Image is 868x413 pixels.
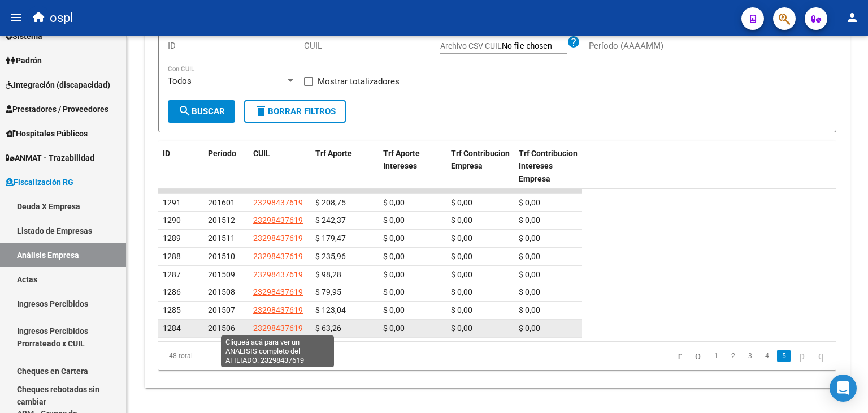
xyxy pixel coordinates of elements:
span: 201506 [208,324,235,333]
span: Trf Aporte Intereses [383,149,420,171]
span: $ 0,00 [519,287,540,296]
a: 3 [743,350,757,362]
span: $ 242,37 [315,216,346,225]
mat-icon: person [845,11,859,24]
datatable-header-cell: ID [158,141,203,191]
datatable-header-cell: Trf Contribucion Empresa [446,141,514,191]
span: $ 0,00 [519,234,540,243]
li: page 1 [708,346,724,365]
span: 23298437619 [253,252,303,261]
input: Archivo CSV CUIL [502,41,567,51]
datatable-header-cell: Trf Aporte Intereses [379,141,446,191]
mat-icon: help [567,35,580,49]
span: $ 0,00 [451,306,472,315]
span: Trf Aporte [315,149,352,158]
span: $ 0,00 [519,324,540,333]
span: 23298437619 [253,270,303,279]
span: 201510 [208,252,235,261]
span: 1286 [163,287,181,296]
span: 1288 [163,252,181,261]
span: $ 0,00 [519,252,540,261]
span: 201512 [208,216,235,225]
span: $ 179,47 [315,234,346,243]
span: Prestadores / Proveedores [6,103,108,115]
span: 1290 [163,216,181,225]
span: $ 0,00 [451,270,472,279]
a: go to next page [794,350,810,362]
span: $ 0,00 [519,270,540,279]
button: Buscar [168,100,235,123]
span: $ 0,00 [383,287,405,296]
span: Archivo CSV CUIL [440,41,502,50]
mat-icon: delete [254,104,268,118]
a: go to first page [672,350,687,362]
div: 48 total [158,342,292,370]
span: $ 0,00 [451,234,472,243]
span: ospl [50,6,73,31]
span: $ 0,00 [383,234,405,243]
span: 1284 [163,324,181,333]
span: 23298437619 [253,306,303,315]
span: 1285 [163,306,181,315]
datatable-header-cell: Trf Aporte [311,141,379,191]
li: page 3 [741,346,758,365]
a: 5 [777,350,791,362]
span: $ 123,04 [315,306,346,315]
span: $ 0,00 [383,306,405,315]
datatable-header-cell: CUIL [249,141,311,191]
span: $ 0,00 [451,252,472,261]
datatable-header-cell: Período [203,141,249,191]
span: 23298437619 [253,234,303,243]
span: $ 0,00 [383,324,405,333]
span: $ 63,26 [315,324,341,333]
span: $ 208,75 [315,198,346,207]
span: 1289 [163,234,181,243]
span: 23298437619 [253,216,303,225]
span: CUIL [253,149,270,158]
datatable-header-cell: Trf Contribucion Intereses Empresa [514,141,582,191]
span: 201511 [208,234,235,243]
span: Borrar Filtros [254,106,336,117]
span: $ 0,00 [519,306,540,315]
span: $ 0,00 [383,270,405,279]
span: Fiscalización RG [6,176,73,188]
span: $ 0,00 [519,216,540,225]
a: 1 [709,350,723,362]
a: go to last page [813,350,829,362]
span: 201508 [208,287,235,296]
span: Período [208,149,236,158]
span: 201601 [208,198,235,207]
a: 4 [760,350,774,362]
span: ANMAT - Trazabilidad [6,152,94,164]
span: $ 0,00 [451,198,472,207]
span: $ 0,00 [383,252,405,261]
span: 23298437619 [253,324,303,333]
span: Trf Contribucion Intereses Empresa [519,149,578,184]
span: Padrón [6,54,42,67]
li: page 4 [758,346,775,365]
span: $ 0,00 [451,216,472,225]
span: $ 98,28 [315,270,341,279]
span: 1287 [163,270,181,279]
span: 23298437619 [253,198,303,207]
li: page 2 [724,346,741,365]
span: Hospitales Públicos [6,127,88,140]
span: Mostrar totalizadores [318,75,400,88]
span: Integración (discapacidad) [6,79,110,91]
span: $ 0,00 [383,198,405,207]
span: $ 79,95 [315,287,341,296]
span: $ 235,96 [315,252,346,261]
a: go to previous page [690,350,706,362]
span: 201509 [208,270,235,279]
a: 2 [726,350,740,362]
span: ID [163,149,170,158]
span: Todos [168,76,192,86]
span: 201507 [208,306,235,315]
div: Open Intercom Messenger [830,375,857,402]
span: $ 0,00 [451,287,472,296]
button: Borrar Filtros [244,100,346,123]
span: 23298437619 [253,287,303,296]
span: 1291 [163,198,181,207]
mat-icon: search [178,104,192,118]
span: $ 0,00 [383,216,405,225]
